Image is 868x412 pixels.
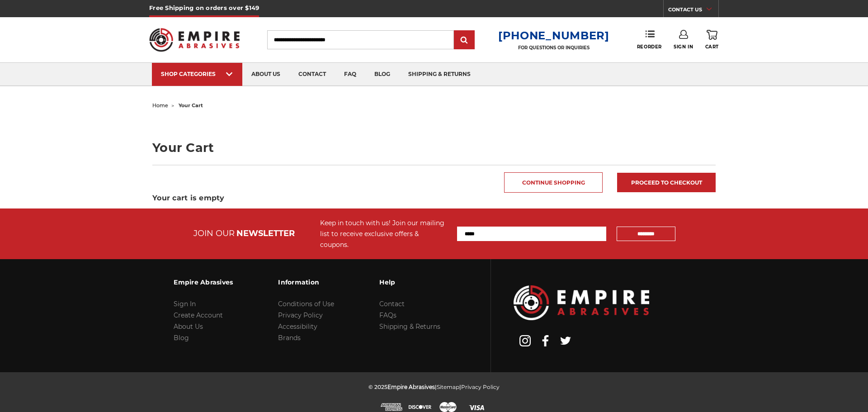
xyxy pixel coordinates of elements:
[289,63,335,86] a: contact
[674,44,693,50] span: Sign In
[161,71,233,77] div: SHOP CATEGORIES
[379,311,396,319] a: FAQs
[368,381,500,393] p: © 2025 | |
[152,193,716,204] h3: Your cart is empty
[278,311,323,319] a: Privacy Policy
[174,334,189,342] a: Blog
[278,300,334,308] a: Conditions of Use
[149,22,240,57] img: Empire Abrasives
[387,384,435,390] span: Empire Abrasives
[278,322,317,331] a: Accessibility
[174,300,196,308] a: Sign In
[379,273,440,292] h3: Help
[705,44,719,50] span: Cart
[504,172,603,193] a: Continue Shopping
[514,285,649,320] img: Empire Abrasives Logo Image
[379,322,440,331] a: Shipping & Returns
[705,30,719,50] a: Cart
[174,322,203,331] a: About Us
[320,218,448,250] div: Keep in touch with us! Join our mailing list to receive exclusive offers & coupons.
[437,384,459,390] a: Sitemap
[236,228,295,238] span: NEWSLETTER
[637,30,662,49] a: Reorder
[399,63,480,86] a: shipping & returns
[498,45,609,51] p: FOR QUESTIONS OR INQUIRIES
[617,173,716,192] a: Proceed to checkout
[278,273,334,292] h3: Information
[193,228,235,238] span: JOIN OUR
[335,63,365,86] a: faq
[152,102,168,109] a: home
[668,5,718,17] a: CONTACT US
[179,102,203,109] span: your cart
[174,273,233,292] h3: Empire Abrasives
[242,63,289,86] a: about us
[152,142,716,154] h1: Your Cart
[461,384,500,390] a: Privacy Policy
[498,29,609,42] a: [PHONE_NUMBER]
[365,63,399,86] a: blog
[174,311,223,319] a: Create Account
[455,31,473,49] input: Submit
[379,300,405,308] a: Contact
[278,334,301,342] a: Brands
[637,44,662,50] span: Reorder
